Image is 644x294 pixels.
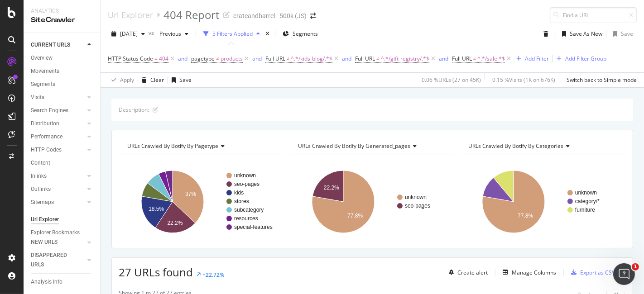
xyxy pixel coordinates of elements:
[525,55,549,62] div: Add Filter
[567,76,637,84] div: Switch back to Simple mode
[445,265,488,280] button: Create alert
[31,119,85,128] a: Distribution
[466,139,618,153] h4: URLs Crawled By Botify By categories
[422,76,481,84] div: 0.06 % URLs ( 27 on 45K )
[342,55,351,62] div: and
[293,30,318,38] span: Segments
[468,142,563,150] span: URLs Crawled By Botify By categories
[492,76,555,84] div: 0.15 % Visits ( 1K on 676K )
[31,53,94,63] a: Overview
[31,251,77,270] div: DISAPPEARED URLS
[149,206,164,212] text: 18.5%
[610,27,633,41] button: Save
[291,52,332,65] span: ^.*/kids-blog/.*$
[138,73,164,87] button: Clear
[31,40,70,50] div: CURRENT URLS
[156,27,192,41] button: Previous
[381,52,429,65] span: ^.*/gift-registry/.*$
[31,171,47,181] div: Inlinks
[513,53,549,64] button: Add Filter
[342,54,351,63] button: and
[119,265,193,280] span: 27 URLs found
[323,185,339,191] text: 22.2%
[31,93,85,102] a: Visits
[120,76,134,84] div: Apply
[632,263,639,270] span: 1
[31,237,85,247] a: NEW URLS
[296,139,447,153] h4: URLs Crawled By Botify By generated_pages
[558,27,602,41] button: Save As New
[31,66,94,76] a: Movements
[613,263,635,285] iframe: Intercom live chat
[108,73,134,87] button: Apply
[31,119,59,128] div: Distribution
[563,73,637,87] button: Switch back to Simple mode
[31,93,44,102] div: Visits
[233,11,307,20] div: crateandbarrel - 500k (JS)
[31,228,80,237] div: Explorer Bookmarks
[575,190,597,196] text: unknown
[234,198,249,204] text: stores
[31,80,94,89] a: Segments
[567,265,615,280] button: Export as CSV
[477,52,505,65] span: ^.*/sale.*$
[31,132,85,142] a: Performance
[289,162,453,241] svg: A chart.
[31,198,85,207] a: Sitemaps
[31,277,62,287] div: Analysis Info
[439,55,448,62] div: and
[125,139,277,153] h4: URLs Crawled By Botify By pagetype
[119,162,282,241] div: A chart.
[31,185,51,194] div: Outlinks
[499,267,556,278] button: Manage Columns
[31,215,94,224] a: Url Explorer
[127,142,218,150] span: URLs Crawled By Botify By pagetype
[31,185,85,194] a: Outlinks
[473,55,476,62] span: ≠
[31,158,94,168] a: Content
[452,55,472,62] span: Full URL
[159,52,168,65] span: 404
[234,224,273,230] text: special-features
[31,66,59,76] div: Movements
[575,207,595,213] text: furniture
[150,76,164,84] div: Clear
[167,220,183,226] text: 22.2%
[163,7,220,23] div: 404 Report
[234,190,244,196] text: kids
[31,158,50,168] div: Content
[460,162,623,241] div: A chart.
[439,54,448,63] button: and
[31,132,62,142] div: Performance
[156,30,181,38] span: Previous
[31,53,53,63] div: Overview
[575,198,600,204] text: category/*
[234,215,258,222] text: resources
[149,29,156,37] span: vs
[31,145,85,155] a: HTTP Codes
[234,181,260,187] text: seo-pages
[457,269,488,276] div: Create alert
[31,106,85,115] a: Search Engines
[185,191,196,197] text: 37%
[31,40,85,50] a: CURRENT URLS
[265,55,285,62] span: Full URL
[234,172,256,179] text: unknown
[202,271,224,279] div: +22.72%
[31,251,85,270] a: DISAPPEARED URLS
[31,7,93,15] div: Analytics
[252,54,262,63] button: and
[120,30,138,38] span: 2025 Oct. 2nd
[108,10,153,20] div: Url Explorer
[405,203,430,209] text: seo-pages
[154,55,158,62] span: =
[191,55,215,62] span: pagetype
[287,55,290,62] span: ≠
[355,55,375,62] span: Full URL
[212,30,253,38] div: 5 Filters Applied
[31,145,62,155] div: HTTP Codes
[264,29,271,38] div: times
[31,80,55,89] div: Segments
[31,171,85,181] a: Inlinks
